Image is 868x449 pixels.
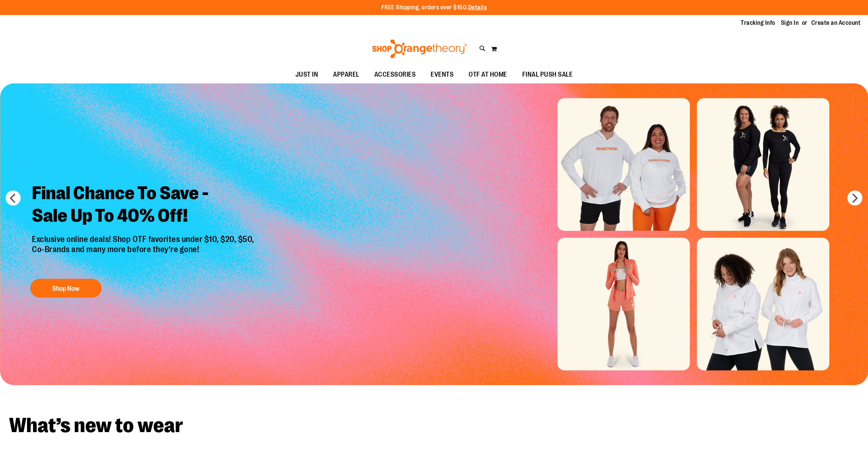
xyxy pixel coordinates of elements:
a: Final Chance To Save -Sale Up To 40% Off! Exclusive online deals! Shop OTF favorites under $10, $... [26,177,262,302]
span: ACCESSORIES [374,66,416,83]
h2: What’s new to wear [9,415,859,436]
img: Shop Orangetheory [371,39,468,58]
span: FINAL PUSH SALE [522,66,573,83]
span: APPAREL [333,66,359,83]
a: Tracking Info [741,19,775,27]
span: EVENTS [431,66,454,83]
a: Create an Account [811,19,861,27]
a: Sign In [781,19,799,27]
button: Shop Now [30,279,101,298]
h2: Final Chance To Save - Sale Up To 40% Off! [26,177,262,235]
p: FREE Shipping, orders over $150. [381,3,487,12]
span: OTF AT HOME [469,66,507,83]
span: JUST IN [295,66,318,83]
a: Details [468,4,487,11]
button: prev [6,190,21,206]
p: Exclusive online deals! Shop OTF favorites under $10, $20, $50, Co-Brands and many more before th... [26,235,262,272]
button: next [847,190,862,206]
